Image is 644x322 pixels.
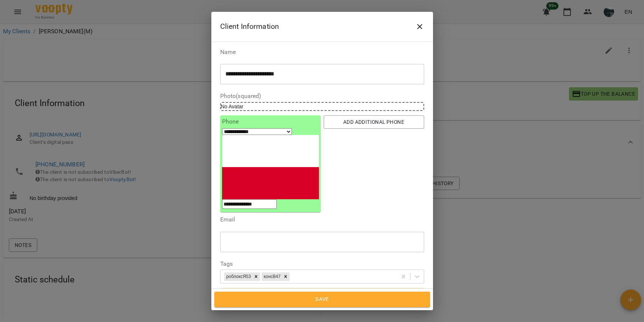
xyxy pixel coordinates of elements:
[222,128,292,135] select: Phone number country
[324,115,424,129] button: Add additional phone
[220,288,424,301] button: Birthday
[221,104,243,109] span: No Avatar
[220,49,424,55] label: Name
[222,135,319,200] img: Poland
[220,217,424,223] label: Email
[222,295,422,304] span: Save
[222,119,319,125] label: Phone
[411,18,429,35] button: Close
[220,21,279,32] h6: Client Information
[262,272,282,281] div: консВ47
[330,118,418,126] span: Add additional phone
[220,93,424,99] label: Photo(squared)
[214,292,430,307] button: Save
[224,272,252,281] div: роблоксЯ53
[220,261,424,267] label: Tags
